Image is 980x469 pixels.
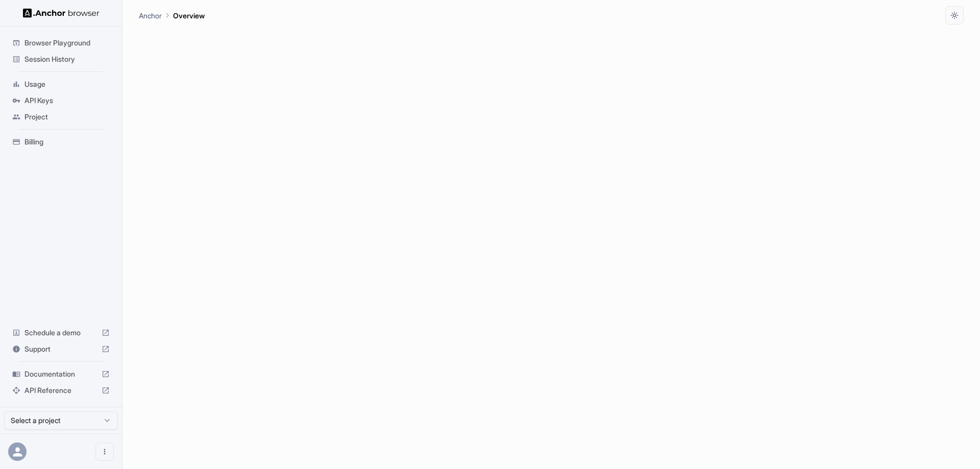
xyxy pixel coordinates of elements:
span: Browser Playground [24,38,110,48]
div: Support [8,341,114,357]
span: Billing [24,137,110,147]
div: API Reference [8,382,114,399]
div: Schedule a demo [8,325,114,341]
p: Anchor [139,10,162,21]
span: Support [24,344,97,354]
div: Documentation [8,366,114,382]
div: Usage [8,76,114,92]
div: API Keys [8,92,114,109]
div: Billing [8,134,114,150]
p: Overview [173,10,205,21]
div: Session History [8,51,114,67]
span: Schedule a demo [24,328,97,338]
span: Documentation [24,369,97,379]
span: Project [24,112,110,122]
div: Browser Playground [8,35,114,51]
span: Session History [24,54,110,64]
span: API Reference [24,385,97,396]
img: Anchor Logo [23,8,100,18]
div: Project [8,109,114,125]
span: Usage [24,79,110,89]
nav: breadcrumb [139,10,205,21]
span: API Keys [24,95,110,106]
button: Open menu [95,442,114,461]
